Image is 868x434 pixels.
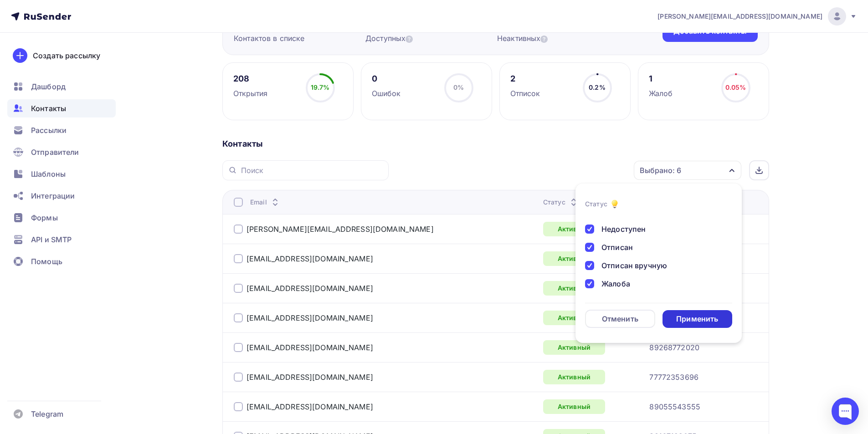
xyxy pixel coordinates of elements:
span: API и SMTP [31,234,72,245]
div: Недоступен [601,224,646,235]
div: Контактов в списке [234,33,365,44]
div: 2 [510,73,540,84]
ul: Выбрано: 6 [575,184,742,343]
span: Дашборд [31,81,66,92]
div: Жалоб [649,88,673,99]
div: Отписан вручную [601,260,667,271]
div: Неактивных [497,33,629,44]
div: Активный [543,370,605,384]
div: Активный [543,340,605,355]
a: 89055543555 [649,401,700,412]
span: Отправители [31,147,79,158]
div: Отписан [601,242,633,253]
div: Активный [543,222,605,236]
div: Применить [676,314,718,324]
a: [EMAIL_ADDRESS][DOMAIN_NAME] [247,284,373,293]
div: 1 [649,73,673,84]
a: Контакты [7,99,116,117]
a: Формы [7,209,116,227]
a: [EMAIL_ADDRESS][DOMAIN_NAME] [247,402,373,411]
div: Email [250,198,281,207]
a: 77772353696 [649,372,699,383]
button: Выбрано: 6 [633,160,742,180]
span: Шаблоны [31,168,66,179]
div: Активный [543,251,605,266]
a: 89268772020 [649,342,699,353]
a: [PERSON_NAME][EMAIL_ADDRESS][DOMAIN_NAME] [657,7,857,26]
div: Отменить [602,313,638,324]
a: [PERSON_NAME][EMAIL_ADDRESS][DOMAIN_NAME] [247,225,434,234]
div: 0 [372,73,401,84]
div: Контакты [222,138,769,149]
div: Активный [543,311,605,325]
div: Создать рассылку [33,50,100,61]
a: Шаблоны [7,165,116,183]
span: Рассылки [31,125,67,136]
div: Активный [543,281,605,296]
div: Жалоба [601,278,630,289]
span: 0.2% [589,83,606,91]
span: Формы [31,212,58,223]
span: Telegram [31,408,63,419]
a: [EMAIL_ADDRESS][DOMAIN_NAME] [247,254,373,263]
a: [EMAIL_ADDRESS][DOMAIN_NAME] [247,343,373,352]
span: 0% [453,83,464,91]
span: 19.7% [311,83,330,91]
input: Поиск [241,165,383,175]
div: Активный [543,399,605,414]
div: Доступных [365,33,497,44]
div: 208 [233,73,268,84]
div: Открытия [233,88,268,99]
span: Интеграции [31,190,75,201]
span: Помощь [31,256,62,267]
a: [EMAIL_ADDRESS][DOMAIN_NAME] [247,373,373,382]
a: Дашборд [7,77,116,96]
span: Контакты [31,103,66,114]
div: Отписок [510,88,540,99]
a: [EMAIL_ADDRESS][DOMAIN_NAME] [247,313,373,322]
div: Выбрано: 6 [640,165,681,176]
a: Рассылки [7,121,116,139]
div: Ошибок [372,88,401,99]
span: 0.05% [725,83,746,91]
div: Статус [585,199,607,209]
span: [PERSON_NAME][EMAIL_ADDRESS][DOMAIN_NAME] [657,12,822,21]
div: Статус [543,198,579,207]
a: Отправители [7,143,116,161]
